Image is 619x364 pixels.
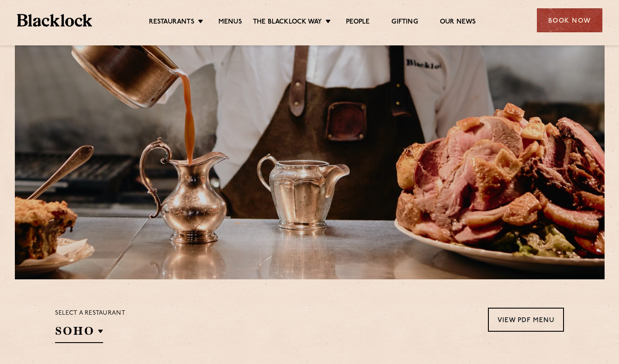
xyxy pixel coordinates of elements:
[488,308,564,332] a: View PDF Menu
[391,18,418,27] a: Gifting
[346,18,370,27] a: People
[149,18,194,27] a: Restaurants
[55,308,125,319] p: Select a restaurant
[440,18,476,27] a: Our News
[17,14,93,27] img: BL_Textured_Logo-footer-cropped.svg
[537,8,602,32] div: Book Now
[55,323,103,343] h2: SOHO
[218,18,242,27] a: Menus
[253,18,322,27] a: The Blacklock Way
